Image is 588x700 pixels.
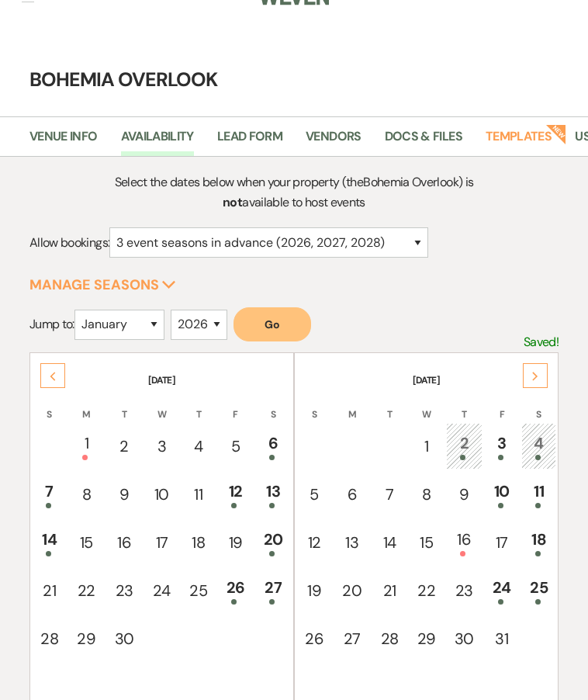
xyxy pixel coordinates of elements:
div: 21 [380,579,398,602]
div: 9 [455,483,474,506]
div: 18 [189,531,207,554]
th: S [521,389,556,421]
th: T [181,389,216,421]
div: 11 [189,483,207,506]
div: 15 [77,531,95,554]
div: 12 [305,531,323,554]
a: Availability [121,126,194,156]
div: 22 [77,579,95,602]
strong: New [546,123,568,145]
div: 18 [530,528,548,556]
div: 30 [455,627,474,650]
div: 24 [493,576,511,605]
div: 4 [530,431,548,460]
div: 8 [77,483,95,506]
th: F [484,389,520,421]
div: 19 [226,531,244,554]
div: 30 [114,627,133,650]
a: Docs & Files [385,126,462,156]
div: 13 [264,480,283,508]
div: 14 [40,528,58,556]
div: 26 [305,627,323,650]
div: 2 [455,431,474,460]
div: 17 [493,531,511,554]
div: 7 [40,480,58,508]
p: Select the dates below when your property (the Bohemia Overlook ) is available to host events [95,172,493,212]
th: T [446,389,483,421]
div: 29 [77,627,95,650]
th: S [255,389,292,421]
div: 12 [226,480,244,508]
button: Manage Seasons [29,278,176,292]
div: 16 [114,531,133,554]
button: Go [233,307,311,341]
div: 15 [417,531,435,554]
th: T [372,389,406,421]
div: 31 [493,627,511,650]
div: 23 [114,579,133,602]
div: 24 [153,579,171,602]
div: 20 [264,528,283,556]
div: 2 [114,435,133,458]
a: Venue Info [29,126,98,156]
div: 10 [493,480,511,508]
div: 14 [380,531,398,554]
div: 3 [493,431,511,460]
div: 25 [530,576,548,605]
div: 28 [40,627,58,650]
th: M [68,389,104,421]
div: 11 [530,480,548,508]
div: 5 [226,435,244,458]
div: 7 [380,483,398,506]
span: Allow bookings: [29,234,109,251]
th: T [105,389,142,421]
th: S [296,389,332,421]
th: M [334,389,370,421]
div: 23 [455,579,474,602]
div: 26 [226,576,244,605]
div: 20 [342,579,361,602]
span: Jump to: [29,316,74,332]
div: 16 [455,528,474,556]
th: F [217,389,253,421]
div: 3 [153,435,171,458]
a: Templates [486,126,552,156]
div: 25 [189,579,207,602]
div: 6 [264,431,283,460]
div: 6 [342,483,361,506]
a: Lead Form [217,126,282,156]
div: 27 [264,576,283,605]
div: 8 [417,483,435,506]
div: 19 [305,579,323,602]
div: 21 [40,579,58,602]
div: 5 [305,483,323,506]
th: [DATE] [296,355,556,387]
a: Vendors [306,126,361,156]
div: 13 [342,531,361,554]
th: W [408,389,444,421]
th: W [144,389,179,421]
div: 1 [417,435,435,458]
div: 4 [189,435,207,458]
div: 27 [342,627,361,650]
div: 22 [417,579,435,602]
th: [DATE] [32,355,292,387]
div: 28 [380,627,398,650]
strong: not [223,194,242,210]
div: 9 [114,483,133,506]
div: 1 [77,431,95,460]
th: S [32,389,67,421]
div: 10 [153,483,171,506]
div: 17 [153,531,171,554]
div: 29 [417,627,435,650]
p: Saved! [524,332,559,352]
